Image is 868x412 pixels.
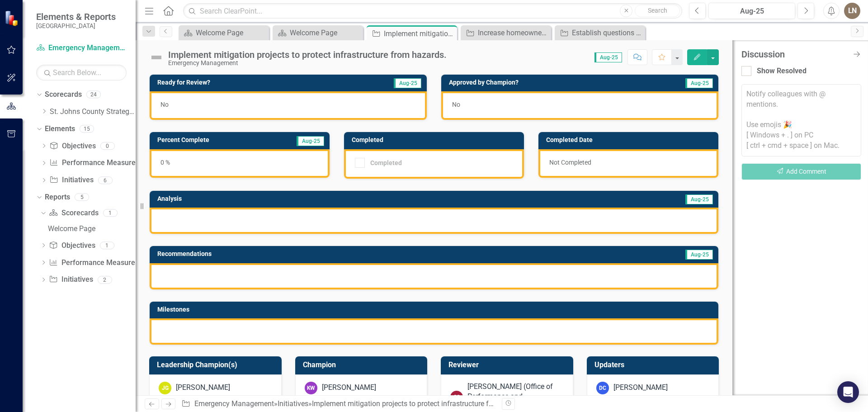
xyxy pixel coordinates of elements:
span: No [160,101,169,108]
button: Add Comment [741,163,861,180]
a: Initiatives [278,399,308,408]
a: Establish questions for the Annual Community Survey to gather baseline information regarding main... [557,27,643,38]
a: Objectives [49,241,95,251]
span: Aug-25 [685,250,713,260]
a: Objectives [49,141,95,152]
div: 0 [100,142,115,150]
div: 1 [100,242,114,249]
h3: Leadership Champion(s) [157,361,277,369]
div: 5 [75,194,89,201]
div: [PERSON_NAME] [613,383,668,393]
button: Aug-25 [708,3,795,19]
a: St. Johns County Strategic Plan [50,107,136,117]
a: Reports [45,192,70,203]
input: Search Below... [36,65,127,81]
small: [GEOGRAPHIC_DATA] [36,22,116,29]
h3: Champion [303,361,423,369]
a: Welcome Page [275,27,361,38]
div: [PERSON_NAME] [322,383,376,393]
div: 2 [98,276,112,284]
h3: Reviewer [448,361,569,369]
div: 24 [86,91,101,99]
button: Search [635,5,680,17]
div: Welcome Page [196,27,267,38]
a: Initiatives [49,275,93,285]
div: 6 [98,176,113,184]
span: Search [648,7,667,14]
span: Aug-25 [685,194,713,204]
div: Increase homeowners education of flood hazards [478,27,549,38]
h3: Milestones [157,306,714,313]
a: Emergency Management [194,399,274,408]
div: Open Intercom Messenger [837,381,859,403]
a: Scorecards [49,208,98,218]
a: Increase homeowners education of flood hazards [463,27,549,38]
a: Performance Measures [49,158,139,168]
a: Welcome Page [181,27,267,38]
h3: Recommendations [157,251,522,257]
div: 15 [80,125,94,133]
input: Search ClearPoint... [183,3,682,19]
span: Aug-25 [394,78,421,88]
span: No [452,101,460,108]
div: Establish questions for the Annual Community Survey to gather baseline information regarding main... [572,27,643,38]
a: Elements [45,124,75,134]
a: Initiatives [49,175,93,185]
h3: Updaters [594,361,715,369]
div: Welcome Page [48,225,136,233]
div: 1 [103,209,118,217]
h3: Analysis [157,195,414,202]
div: KW [305,382,317,394]
a: Performance Measures [49,258,138,268]
h3: Percent Complete [157,137,266,143]
div: Discussion [741,49,848,59]
span: Aug-25 [297,136,324,146]
h3: Completed [352,137,519,143]
div: [PERSON_NAME] [176,383,230,393]
div: 0 % [150,149,330,178]
div: Not Completed [538,149,718,178]
h3: Ready for Review? [157,79,330,86]
a: Emergency Management [36,43,127,53]
div: Welcome Page [290,27,361,38]
img: ClearPoint Strategy [5,10,20,26]
a: Welcome Page [46,222,136,236]
div: CG [450,391,463,403]
img: Not Defined [149,50,164,65]
div: Emergency Management [168,60,447,66]
span: Elements & Reports [36,11,116,22]
span: Aug-25 [685,78,713,88]
span: Aug-25 [594,52,622,62]
button: LN [844,3,860,19]
h3: Approved by Champion? [449,79,637,86]
div: Implement mitigation projects to protect infrastructure from hazards. [168,50,447,60]
div: Implement mitigation projects to protect infrastructure from hazards. [384,28,455,39]
div: Show Resolved [757,66,807,76]
div: JG [159,382,171,394]
div: » » [181,399,495,409]
div: DC [596,382,609,394]
a: Scorecards [45,90,82,100]
h3: Completed Date [546,137,714,143]
div: Implement mitigation projects to protect infrastructure from hazards. [312,399,531,408]
div: Aug-25 [712,6,792,17]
